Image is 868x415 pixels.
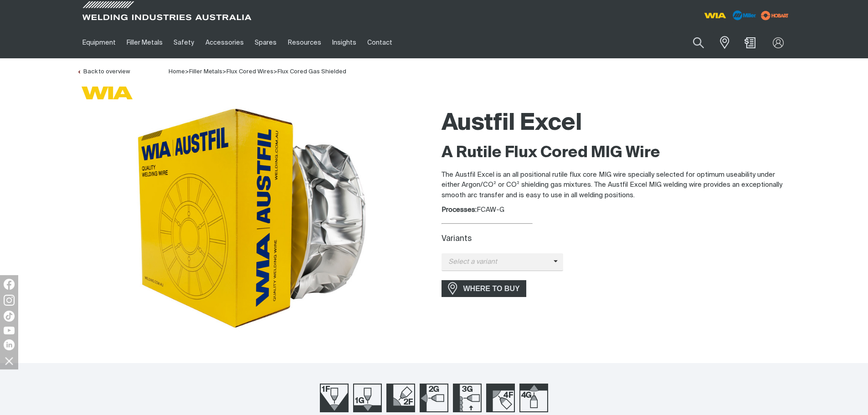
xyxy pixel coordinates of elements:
[273,69,277,75] span: >
[442,257,554,267] span: Select a variant
[121,27,168,58] a: Filler Metals
[320,384,349,412] img: Welding Position 1F
[758,9,791,22] img: miller
[282,27,326,58] a: Resources
[457,282,526,296] span: WHERE TO BUY
[185,69,189,75] span: >
[77,69,130,75] a: Back to overview
[4,327,15,334] img: YouTube
[386,384,415,412] img: Welding Position 2F
[442,280,527,297] a: WHERE TO BUY
[4,279,15,290] img: Facebook
[77,27,121,58] a: Equipment
[168,27,200,58] a: Safety
[327,27,362,58] a: Insights
[77,27,613,58] nav: Main
[442,109,791,138] h1: Austfil Excel
[486,384,515,412] img: Welding Position 4F
[4,311,15,322] img: TikTok
[200,27,249,58] a: Accessories
[672,32,714,53] input: Product name or item number...
[743,37,757,48] a: Shopping cart (0 product(s))
[169,68,185,75] a: Home
[420,384,448,412] img: Welding Position 2G
[222,69,226,75] span: >
[353,384,382,412] img: Welding Position 1G
[226,69,273,75] a: Flux Cored Wires
[442,205,791,215] div: FCAW-G
[189,69,222,75] a: Filler Metals
[519,384,548,412] img: Welding Position 4G
[4,339,15,350] img: LinkedIn
[4,295,15,306] img: Instagram
[362,27,398,58] a: Contact
[169,69,185,75] span: Home
[277,69,346,75] a: Flux Cored Gas Shielded
[249,27,282,58] a: Spares
[442,235,472,243] label: Variants
[442,143,791,163] h2: A Rutile Flux Cored MIG Wire
[442,206,477,213] strong: Processes:
[453,384,482,412] img: Welding Position 3G Up
[133,104,370,332] img: Austfil Excel
[1,353,17,369] img: hide socials
[442,170,791,201] p: The Austfil Excel is an all positional rutile flux core MIG wire specially selected for optimum u...
[683,32,714,53] button: Search products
